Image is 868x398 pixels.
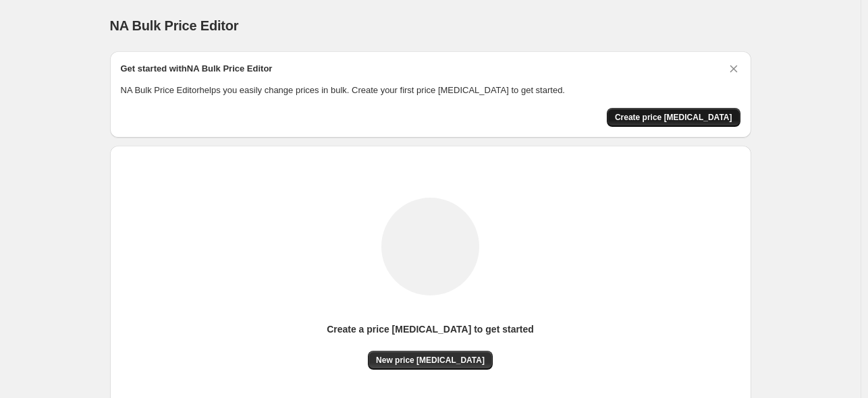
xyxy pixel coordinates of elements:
span: Create price [MEDICAL_DATA] [615,112,732,123]
span: NA Bulk Price Editor [110,18,239,33]
button: Dismiss card [727,62,740,76]
p: Create a price [MEDICAL_DATA] to get started [327,322,534,336]
h2: Get started with NA Bulk Price Editor [121,62,273,76]
button: New price [MEDICAL_DATA] [368,351,493,370]
p: NA Bulk Price Editor helps you easily change prices in bulk. Create your first price [MEDICAL_DAT... [121,84,740,97]
span: New price [MEDICAL_DATA] [376,355,485,366]
button: Create price change job [607,108,740,127]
